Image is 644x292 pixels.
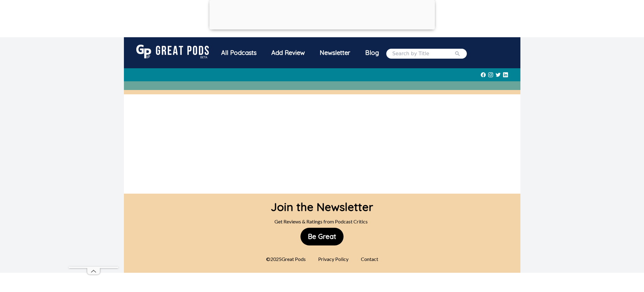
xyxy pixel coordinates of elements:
div: Join the Newsletter [271,194,373,215]
div: All Podcasts [214,45,264,61]
div: Contact [357,253,382,265]
a: Add Review [264,45,312,61]
div: Privacy Policy [314,253,352,265]
div: Newsletter [312,45,358,61]
div: © 2025 Great Pods [262,253,309,265]
div: Get Reviews & Ratings from Podcast Critics [271,215,373,228]
a: Newsletter [312,45,358,62]
img: GreatPods [136,45,209,58]
input: Search by Title [392,50,454,57]
a: Blog [358,45,386,61]
a: All Podcasts [214,45,264,62]
button: Be Great [300,228,344,245]
iframe: Advertisement [69,80,118,267]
